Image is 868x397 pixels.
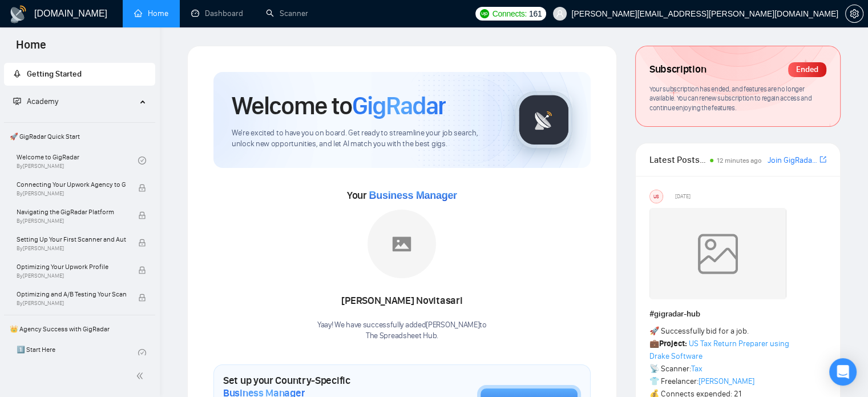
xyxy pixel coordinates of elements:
[845,5,863,23] button: setting
[691,364,703,374] a: Tax
[9,5,27,23] img: logo
[17,300,126,307] span: By [PERSON_NAME]
[138,266,146,274] span: lock
[17,261,126,272] span: Optimizing Your Upwork Profile
[138,184,146,192] span: lock
[368,210,436,278] img: placeholder.png
[138,349,146,357] span: check-circle
[134,9,168,18] a: homeHome
[317,291,487,311] div: [PERSON_NAME] Novitasari
[17,148,138,173] a: Welcome to GigRadarBy[PERSON_NAME]
[27,69,82,79] span: Getting Started
[480,9,489,18] img: upwork-logo.png
[650,190,663,203] div: US
[819,154,826,165] a: export
[845,9,863,18] a: setting
[352,90,446,121] span: GigRadar
[17,179,126,190] span: Connecting Your Upwork Agency to GigRadar
[369,190,457,201] span: Business Manager
[649,85,812,112] span: Your subscription has ended, and features are no longer available. You can renew subscription to ...
[492,7,527,20] span: Connects:
[7,37,55,61] span: Home
[5,125,154,148] span: 🚀 GigRadar Quick Start
[717,157,762,165] span: 12 minutes ago
[4,63,155,86] li: Getting Started
[768,154,817,167] a: Join GigRadar Slack Community
[138,211,146,219] span: lock
[13,70,21,78] span: rocket
[17,245,126,252] span: By [PERSON_NAME]
[13,97,58,106] span: Academy
[788,62,826,77] div: Ended
[232,128,497,150] span: We're excited to have you on board. Get ready to streamline your job search, unlock new opportuni...
[5,318,154,340] span: 👑 Agency Success with GigRadar
[659,339,687,348] strong: Project:
[649,308,826,320] h1: # gigradar-hub
[136,370,147,382] span: double-left
[138,157,146,165] span: check-circle
[17,234,126,245] span: Setting Up Your First Scanner and Auto-Bidder
[649,153,706,167] span: Latest Posts from the GigRadar Community
[138,239,146,247] span: lock
[232,90,446,121] h1: Welcome to
[829,358,857,386] div: Open Intercom Messenger
[17,272,126,279] span: By [PERSON_NAME]
[556,10,564,18] span: user
[649,339,789,361] a: US Tax Return Preparer using Drake Software
[317,331,487,342] p: The Spreadsheet Hub .
[819,155,826,164] span: export
[191,9,243,18] a: dashboardDashboard
[17,190,126,197] span: By [PERSON_NAME]
[699,376,754,386] a: [PERSON_NAME]
[138,294,146,302] span: lock
[529,7,542,20] span: 161
[17,218,126,224] span: By [PERSON_NAME]
[17,206,126,218] span: Navigating the GigRadar Platform
[846,9,863,18] span: setting
[17,288,126,300] span: Optimizing and A/B Testing Your Scanner for Better Results
[675,191,691,202] span: [DATE]
[17,340,138,366] a: 1️⃣ Start Here
[13,97,21,105] span: fund-projection-screen
[266,9,308,18] a: searchScanner
[317,320,487,342] div: Yaay! We have successfully added [PERSON_NAME] to
[515,91,572,149] img: gigradar-logo.png
[649,208,786,299] img: weqQh+iSagEgQAAAABJRU5ErkJggg==
[649,60,706,79] span: Subscription
[27,97,58,106] span: Academy
[347,189,457,202] span: Your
